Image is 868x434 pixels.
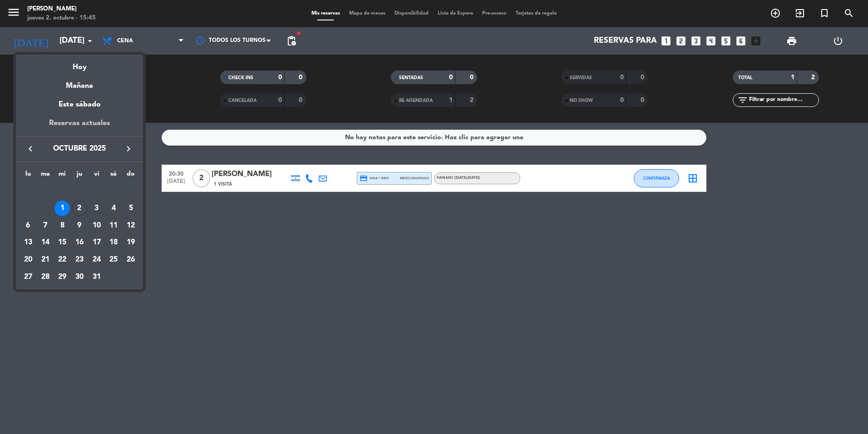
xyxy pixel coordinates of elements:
[106,218,121,233] div: 11
[105,251,123,268] td: 25 de octubre de 2025
[88,217,105,234] td: 10 de octubre de 2025
[25,143,36,154] i: keyboard_arrow_left
[16,55,143,73] div: Hoy
[89,235,104,250] div: 17
[71,234,88,251] td: 16 de octubre de 2025
[88,251,105,268] td: 24 de octubre de 2025
[39,143,120,155] span: octubre 2025
[123,235,138,250] div: 19
[54,200,71,217] td: 1 de octubre de 2025
[16,92,143,117] div: Este sábado
[122,217,139,234] td: 12 de octubre de 2025
[88,169,105,183] th: viernes
[89,252,104,267] div: 24
[20,169,37,183] th: lunes
[105,169,123,183] th: sábado
[122,251,139,268] td: 26 de octubre de 2025
[122,200,139,217] td: 5 de octubre de 2025
[72,252,87,267] div: 23
[37,251,54,268] td: 21 de octubre de 2025
[88,200,105,217] td: 3 de octubre de 2025
[16,117,143,136] div: Reservas actuales
[89,269,104,285] div: 31
[106,252,121,267] div: 25
[120,143,137,155] button: keyboard_arrow_right
[20,234,37,251] td: 13 de octubre de 2025
[20,218,36,233] div: 6
[122,234,139,251] td: 19 de octubre de 2025
[105,217,123,234] td: 11 de octubre de 2025
[37,169,54,183] th: martes
[71,200,88,217] td: 2 de octubre de 2025
[20,252,36,267] div: 20
[20,268,37,286] td: 27 de octubre de 2025
[54,169,71,183] th: miércoles
[123,252,138,267] div: 26
[38,218,53,233] div: 7
[54,268,71,286] td: 29 de octubre de 2025
[123,201,138,216] div: 5
[37,234,54,251] td: 14 de octubre de 2025
[54,218,70,233] div: 8
[72,269,87,285] div: 30
[20,251,37,268] td: 20 de octubre de 2025
[54,252,70,267] div: 22
[72,218,87,233] div: 9
[54,201,70,216] div: 1
[16,73,143,92] div: Mañana
[54,234,71,251] td: 15 de octubre de 2025
[20,235,36,250] div: 13
[71,251,88,268] td: 23 de octubre de 2025
[20,217,37,234] td: 6 de octubre de 2025
[71,169,88,183] th: jueves
[20,269,36,285] div: 27
[88,234,105,251] td: 17 de octubre de 2025
[105,234,123,251] td: 18 de octubre de 2025
[54,217,71,234] td: 8 de octubre de 2025
[123,218,138,233] div: 12
[123,143,134,154] i: keyboard_arrow_right
[89,201,104,216] div: 3
[54,269,70,285] div: 29
[20,182,139,200] td: OCT.
[54,251,71,268] td: 22 de octubre de 2025
[71,268,88,286] td: 30 de octubre de 2025
[37,268,54,286] td: 28 de octubre de 2025
[88,268,105,286] td: 31 de octubre de 2025
[89,218,104,233] div: 10
[71,217,88,234] td: 9 de octubre de 2025
[122,169,139,183] th: domingo
[22,143,39,155] button: keyboard_arrow_left
[38,252,53,267] div: 21
[106,201,121,216] div: 4
[72,201,87,216] div: 2
[106,235,121,250] div: 18
[38,269,53,285] div: 28
[37,217,54,234] td: 7 de octubre de 2025
[105,200,123,217] td: 4 de octubre de 2025
[54,235,70,250] div: 15
[38,235,53,250] div: 14
[72,235,87,250] div: 16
